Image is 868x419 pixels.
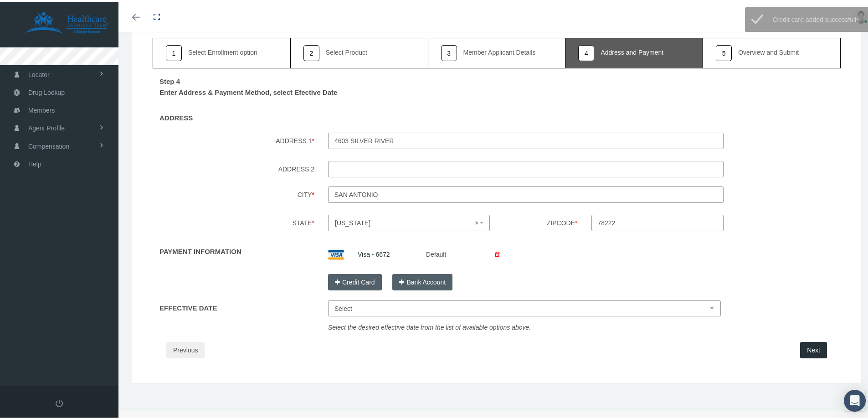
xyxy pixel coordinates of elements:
span: Texas [328,213,490,229]
span: Texas [335,216,478,226]
span: Members [28,100,55,117]
a: Visa - 6672 [358,249,390,256]
div: Default [419,245,442,261]
div: 1 [166,43,182,59]
div: Overview and Submit [738,47,799,54]
span: Help [28,154,41,171]
div: 4 [578,43,594,59]
div: Select Product [326,47,367,54]
span: Locator [28,64,50,82]
a: Delete [488,249,507,256]
span: × [475,216,482,226]
i: Select the desired effective date from the list of available options above. [328,322,531,329]
label: State [146,213,321,232]
div: 3 [441,43,457,59]
div: Address and Payment [601,47,663,54]
button: Credit Card [328,272,382,289]
label: EFFECTIVE DATE [153,298,224,312]
span: Compensation [28,136,69,153]
label: ADDRESS [153,108,200,122]
div: Open Intercom Messenger [844,388,866,410]
button: Bank Account [392,272,452,289]
label: ADDRESS 1 [146,131,321,150]
div: 2 [303,43,319,59]
button: Next [800,340,827,357]
div: Select Enrollment option [188,47,257,54]
button: Previous [166,340,205,357]
label: Enter Address & Payment Method, select Efective Date [153,85,344,99]
img: visa.png [328,248,344,258]
img: HEALTHCARE SOLUTIONS TEAM, LLC [12,10,121,33]
label: Step 4 [153,71,187,85]
label: ADDRESS 2 [146,159,321,176]
div: 5 [716,43,732,59]
label: Zipcode [497,213,585,232]
span: Drug Lookup [28,82,65,99]
div: Member Applicant Details [463,47,536,54]
label: PAYMENT INFORMATION [153,241,248,255]
label: City [146,185,321,204]
span: Agent Profile [28,118,65,135]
